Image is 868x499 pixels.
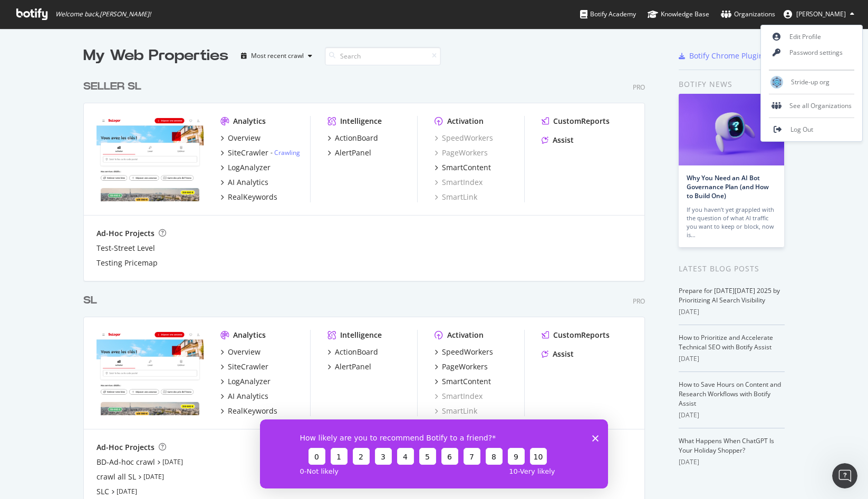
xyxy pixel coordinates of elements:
[442,376,491,387] div: SmartContent
[687,173,769,200] a: Why You Need an AI Bot Governance Plan (and How to Build One)
[791,77,830,86] span: Stride-up org
[542,330,610,340] a: CustomReports
[761,98,862,114] div: See all Organizations
[233,116,266,126] div: Analytics
[83,45,228,66] div: My Web Properties
[679,94,784,165] img: Why You Need an AI Bot Governance Plan (and How to Build One)
[260,419,608,488] iframe: Enquête de Botify
[679,263,785,275] div: Latest Blog Posts
[274,148,300,157] a: Crawling
[228,162,271,173] div: LogAnalyzer
[340,330,382,340] div: Intelligence
[97,330,204,415] img: seloger.com
[790,125,813,134] span: Log Out
[553,330,610,340] div: CustomReports
[233,330,266,340] div: Analytics
[679,79,785,90] div: Botify news
[220,162,271,173] a: LogAnalyzer
[83,79,141,94] div: SELLER SL
[633,83,645,92] div: Pro
[687,206,776,239] div: If you haven’t yet grappled with the question of what AI traffic you want to keep or block, now is…
[83,79,146,94] a: SELLER SL
[761,29,862,45] a: Edit Profile
[97,243,155,253] a: Test-Street Level
[679,286,780,305] a: Prepare for [DATE][DATE] 2025 by Prioritizing AI Search Visibility
[327,361,371,372] a: AlertPanel
[775,6,863,23] button: [PERSON_NAME]
[553,349,574,359] div: Assist
[435,406,477,416] a: SmartLink
[770,76,783,89] img: Stride-up org
[435,177,483,188] a: SmartIndex
[335,347,378,357] div: ActionBoard
[220,376,271,387] a: LogAnalyzer
[435,192,477,202] a: SmartLink
[97,457,155,467] a: BD-Ad-hoc crawl
[117,487,137,496] a: [DATE]
[220,133,261,143] a: Overview
[447,330,484,340] div: Activation
[679,51,764,61] a: Botify Chrome Plugin
[83,293,101,308] a: SL
[228,376,271,387] div: LogAnalyzer
[553,135,574,145] div: Assist
[633,297,645,306] div: Pro
[97,472,136,482] div: crawl all SL
[679,436,774,455] a: What Happens When ChatGPT Is Your Holiday Shopper?
[721,9,775,19] div: Organizations
[796,9,846,18] span: geoffrey Mayhern
[679,333,773,351] a: How to Prioritize and Accelerate Technical SEO with Botify Assist
[679,410,785,420] div: [DATE]
[220,391,268,402] a: AI Analytics
[442,347,493,357] div: SpeedWorkers
[228,391,268,402] div: AI Analytics
[97,486,109,497] div: SLC
[228,133,261,143] div: Overview
[220,148,300,158] a: SiteCrawler- Crawling
[648,9,709,19] div: Knowledge Base
[228,347,261,357] div: Overview
[679,380,781,408] a: How to Save Hours on Content and Research Workflows with Botify Assist
[435,148,488,158] div: PageWorkers
[553,116,610,126] div: CustomReports
[340,116,382,126] div: Intelligence
[97,258,158,268] a: Testing Pricemap
[335,361,371,372] div: AlertPanel
[220,406,277,416] a: RealKeywords
[97,442,155,453] div: Ad-Hoc Projects
[55,10,151,18] span: Welcome back, [PERSON_NAME] !
[435,347,493,357] a: SpeedWorkers
[83,293,97,308] div: SL
[542,135,574,145] a: Assist
[335,133,378,143] div: ActionBoard
[251,53,304,59] div: Most recent crawl
[220,177,268,188] a: AI Analytics
[761,122,862,138] a: Log Out
[228,361,268,372] div: SiteCrawler
[228,177,268,188] div: AI Analytics
[435,162,491,173] a: SmartContent
[679,307,785,317] div: [DATE]
[97,228,155,239] div: Ad-Hoc Projects
[832,463,857,488] iframe: Intercom live chat
[435,361,488,372] a: PageWorkers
